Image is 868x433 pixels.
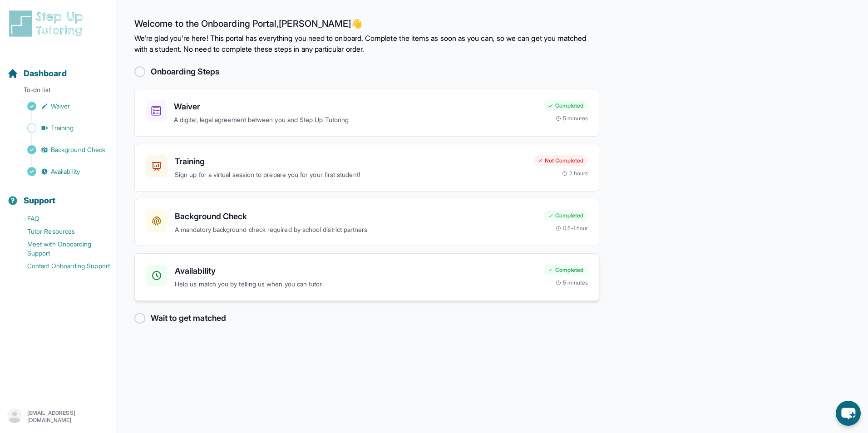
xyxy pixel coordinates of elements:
[134,144,599,192] a: TrainingSign up for a virtual session to prepare you for your first student!Not Completed2 hours
[7,165,116,178] a: Availability
[4,180,112,211] button: Support
[4,53,112,84] button: Dashboard
[134,253,599,301] a: AvailabilityHelp us match you by telling us when you can tutor.Completed5 minutes
[134,89,599,137] a: WaiverA digital, legal agreement between you and Step Up TutoringCompleted5 minutes
[134,199,599,246] a: Background CheckA mandatory background check required by school district partnersCompleted0.5-1 hour
[836,401,861,426] button: chat-button
[51,167,80,176] span: Availability
[27,409,108,424] p: [EMAIL_ADDRESS][DOMAIN_NAME]
[175,265,536,277] h3: Availability
[174,115,536,125] p: A digital, legal agreement between you and Step Up Tutoring
[174,100,536,113] h3: Waiver
[7,212,116,225] a: FAQ
[7,100,116,113] a: Waiver
[7,143,116,156] a: Background Check
[7,122,116,134] a: Training
[7,67,67,80] a: Dashboard
[543,265,588,276] div: Completed
[543,100,588,111] div: Completed
[24,67,67,80] span: Dashboard
[24,194,56,207] span: Support
[556,115,588,122] div: 5 minutes
[175,210,536,223] h3: Background Check
[7,408,108,425] button: [EMAIL_ADDRESS][DOMAIN_NAME]
[175,225,536,235] p: A mandatory background check required by school district partners
[556,225,588,232] div: 0.5-1 hour
[151,312,226,325] h2: Wait to get matched
[51,123,74,133] span: Training
[151,65,219,78] h2: Onboarding Steps
[175,279,536,290] p: Help us match you by telling us when you can tutor.
[134,33,599,54] p: We're glad you're here! This portal has everything you need to onboard. Complete the items as soo...
[51,145,105,154] span: Background Check
[543,210,588,221] div: Completed
[7,9,88,38] img: logo
[51,102,70,111] span: Waiver
[134,18,599,33] h2: Welcome to the Onboarding Portal, [PERSON_NAME] 👋
[562,170,588,177] div: 2 hours
[175,170,526,180] p: Sign up for a virtual session to prepare you for your first student!
[556,279,588,286] div: 5 minutes
[4,85,112,98] p: To-do list
[7,238,116,260] a: Meet with Onboarding Support
[7,225,116,238] a: Tutor Resources
[533,155,588,166] div: Not Completed
[175,155,526,168] h3: Training
[7,260,116,272] a: Contact Onboarding Support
